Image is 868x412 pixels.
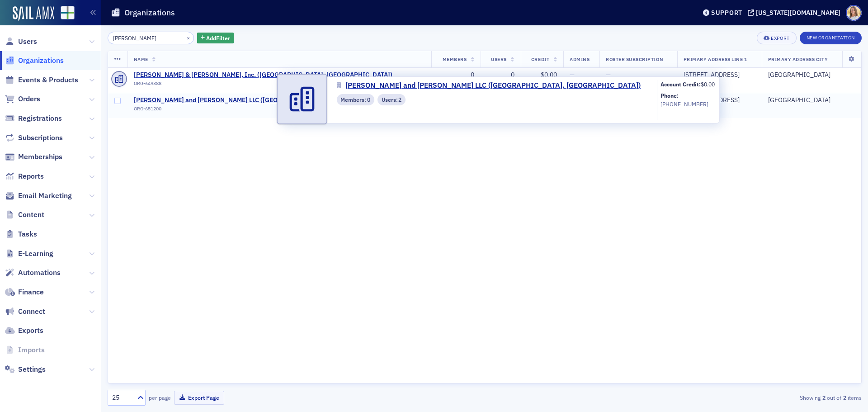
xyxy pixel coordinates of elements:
[768,71,855,79] div: [GEOGRAPHIC_DATA]
[771,36,789,41] div: Export
[684,71,755,79] div: [STREET_ADDRESS]
[13,6,54,21] img: SailAMX
[174,391,224,405] button: Export Page
[617,393,862,402] div: Showing out of items
[18,152,62,162] span: Memberships
[134,96,396,104] span: Giles Underwood and Wilson LLC (Summerdale, AL)
[846,5,862,21] span: Profile
[18,114,62,123] span: Registrations
[18,94,40,104] span: Orders
[5,229,37,239] a: Tasks
[606,56,663,62] span: Roster Subscription
[756,9,840,17] div: [US_STATE][DOMAIN_NAME]
[18,229,37,239] span: Tasks
[487,71,514,79] div: 0
[134,71,392,79] a: [PERSON_NAME] & [PERSON_NAME], Inc. ([GEOGRAPHIC_DATA], [GEOGRAPHIC_DATA])
[18,75,78,85] span: Events & Products
[5,345,45,355] a: Imports
[748,9,844,16] button: [US_STATE][DOMAIN_NAME]
[701,81,715,88] span: $0.00
[800,32,862,44] button: New Organization
[18,268,61,278] span: Automations
[570,71,575,79] span: —
[531,56,549,62] span: Credit
[768,56,828,62] span: Primary Address City
[18,210,44,220] span: Content
[800,33,862,41] a: New Organization
[54,6,75,21] a: View Homepage
[340,95,367,104] span: Members :
[18,345,45,355] span: Imports
[541,71,557,79] span: $0.00
[18,191,72,201] span: Email Marketing
[108,32,194,44] input: Search…
[660,100,715,108] a: [PHONE_NUMBER]
[18,56,64,66] span: Organizations
[134,56,148,62] span: Name
[491,56,507,62] span: Users
[5,191,72,201] a: Email Marketing
[757,32,796,44] button: Export
[5,287,44,297] a: Finance
[5,37,37,47] a: Users
[112,393,132,403] div: 25
[5,268,61,278] a: Automations
[149,393,171,402] label: per page
[345,80,641,91] span: [PERSON_NAME] and [PERSON_NAME] LLC ([GEOGRAPHIC_DATA], [GEOGRAPHIC_DATA])
[134,81,392,90] div: ORG-649388
[841,393,848,402] strong: 2
[5,307,45,317] a: Connect
[5,133,63,143] a: Subscriptions
[18,307,45,317] span: Connect
[134,71,392,79] span: Giles & Kendall, Inc. (Huntsville, AL)
[660,81,701,88] b: Account Credit:
[337,94,374,105] div: Members: 0
[5,56,64,66] a: Organizations
[5,152,62,162] a: Memberships
[377,94,406,105] div: Users: 2
[18,133,63,143] span: Subscriptions
[5,210,44,220] a: Content
[5,249,53,259] a: E-Learning
[184,33,193,42] button: ×
[134,106,396,115] div: ORG-651200
[61,6,75,20] img: SailAMX
[5,114,62,123] a: Registrations
[18,365,46,374] span: Settings
[18,326,43,336] span: Exports
[660,92,679,99] b: Phone:
[18,171,44,181] span: Reports
[443,56,467,62] span: Members
[821,393,827,402] strong: 2
[5,365,46,374] a: Settings
[337,80,647,91] a: [PERSON_NAME] and [PERSON_NAME] LLC ([GEOGRAPHIC_DATA], [GEOGRAPHIC_DATA])
[5,94,40,104] a: Orders
[684,56,747,62] span: Primary Address Line 1
[5,326,43,336] a: Exports
[18,249,53,259] span: E-Learning
[768,96,855,104] div: [GEOGRAPHIC_DATA]
[570,56,590,62] span: Admins
[5,75,78,85] a: Events & Products
[134,96,396,104] a: [PERSON_NAME] and [PERSON_NAME] LLC ([GEOGRAPHIC_DATA], [GEOGRAPHIC_DATA])
[124,7,175,18] h1: Organizations
[18,287,44,297] span: Finance
[197,33,234,44] button: AddFilter
[206,34,230,42] span: Add Filter
[438,71,474,79] div: 0
[382,95,399,104] span: Users :
[606,71,611,79] span: —
[711,9,742,17] div: Support
[5,171,44,181] a: Reports
[18,37,37,47] span: Users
